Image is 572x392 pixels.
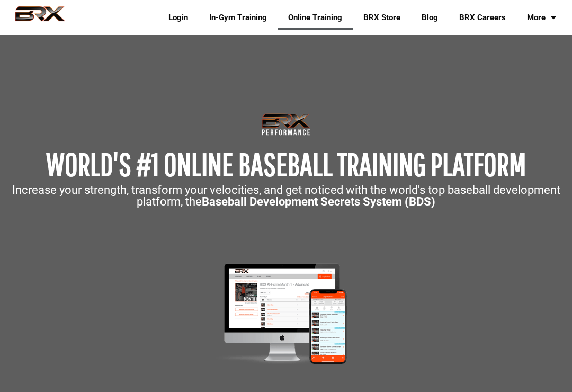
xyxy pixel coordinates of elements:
[278,5,353,30] a: Online Training
[516,5,567,30] a: More
[5,184,567,208] p: Increase your strength, transform your velocities, and get noticed with the world's top baseball ...
[449,5,516,30] a: BRX Careers
[46,146,526,182] span: WORLD'S #1 ONLINE BASEBALL TRAINING PLATFORM
[353,5,411,30] a: BRX Store
[5,6,75,29] img: BRX Performance
[202,261,370,367] img: Mockup-2-large
[199,5,278,30] a: In-Gym Training
[202,195,435,208] strong: Baseball Development Secrets System (BDS)
[411,5,449,30] a: Blog
[158,5,199,30] a: Login
[150,5,567,30] div: Navigation Menu
[260,111,312,138] img: Transparent-Black-BRX-Logo-White-Performance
